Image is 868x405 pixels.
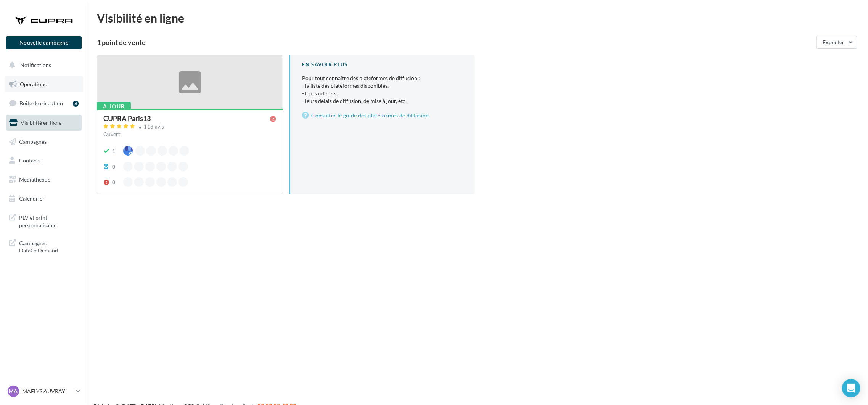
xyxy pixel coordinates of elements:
[19,100,63,106] span: Boîte de réception
[19,176,50,183] span: Médiathèque
[21,119,61,126] span: Visibilité en ligne
[6,384,82,399] a: MA MAELYS AUVRAY
[19,238,79,254] span: Campagnes DataOnDemand
[97,39,813,46] div: 1 point de vente
[5,76,83,92] a: Opérations
[302,90,463,97] li: - leurs intérêts,
[302,97,463,105] li: - leurs délais de diffusion, de mise à jour, etc.
[103,131,120,137] span: Ouvert
[97,12,859,24] div: Visibilité en ligne
[5,57,80,73] button: Notifications
[842,379,860,397] div: Open Intercom Messenger
[5,235,83,257] a: Campagnes DataOnDemand
[302,74,463,105] p: Pour tout connaître des plateformes de diffusion :
[19,138,47,145] span: Campagnes
[73,101,79,107] div: 4
[6,36,82,49] button: Nouvelle campagne
[9,387,18,395] span: MA
[816,36,857,49] button: Exporter
[112,178,115,186] div: 0
[20,81,47,87] span: Opérations
[5,134,83,150] a: Campagnes
[5,172,83,188] a: Médiathèque
[302,61,463,68] div: En savoir plus
[112,163,115,170] div: 0
[5,153,83,169] a: Contacts
[302,111,463,120] a: Consulter le guide des plateformes de diffusion
[19,212,79,229] span: PLV et print personnalisable
[5,115,83,131] a: Visibilité en ligne
[20,62,51,68] span: Notifications
[823,39,845,45] span: Exporter
[144,124,164,129] div: 113 avis
[103,123,276,132] a: 113 avis
[5,191,83,207] a: Calendrier
[5,209,83,232] a: PLV et print personnalisable
[112,147,115,155] div: 1
[5,95,83,111] a: Boîte de réception4
[19,195,45,202] span: Calendrier
[97,102,131,111] div: À jour
[22,387,73,395] p: MAELYS AUVRAY
[302,82,463,90] li: - la liste des plateformes disponibles,
[103,115,151,122] div: CUPRA Paris13
[19,157,40,164] span: Contacts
